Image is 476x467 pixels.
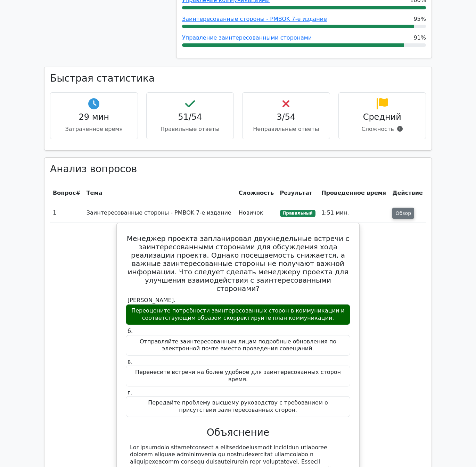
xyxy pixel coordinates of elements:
font: Правильный [282,211,313,216]
font: # [76,190,80,196]
font: Перенесите встречи на более удобное для заинтересованных сторон время. [135,369,341,383]
font: Проведенное время [321,190,386,196]
font: г. [128,389,132,396]
font: 91% [413,34,426,41]
font: 1 [53,209,56,216]
font: Менеджер проекта запланировал двухнедельные встречи с заинтересованными сторонами для обсуждения ... [127,234,350,293]
font: Затраченное время [65,126,123,132]
font: б. [128,328,133,334]
font: Результат [280,190,312,196]
font: Анализ вопросов [50,163,137,175]
font: Вопрос [53,190,76,196]
font: Новичок [239,209,263,216]
font: Отправляйте заинтересованным лицам подробные обновления по электронной почте вместо проведения со... [140,338,336,352]
font: Заинтересованные стороны - PMBOK 7-е издание [87,209,231,216]
font: Переоцените потребности заинтересованных сторон в коммуникации и соответствующим образом скоррект... [131,307,345,321]
a: Управление заинтересованными сторонами [182,34,312,41]
font: Неправильные ответы [253,126,319,132]
button: Обзор [392,208,414,219]
font: Сложность [239,190,274,196]
font: 95% [413,16,426,22]
font: Обзор [395,210,411,216]
font: 1:51 мин. [321,209,349,216]
font: 51/54 [178,112,202,122]
font: Действие [392,190,422,196]
font: Быстрая статистика [50,73,155,84]
font: Объяснение [207,427,270,438]
font: в. [128,358,133,365]
font: Передайте проблему высшему руководству с требованием о присутствии заинтересованных сторон. [148,399,328,413]
font: 29 мин [79,112,109,122]
font: [PERSON_NAME]. [128,297,175,303]
font: Тема [87,190,102,196]
font: Сложность [362,126,394,132]
font: Правильные ответы [161,126,220,132]
font: 3/54 [277,112,295,122]
font: Средний [363,112,401,122]
a: Заинтересованные стороны - PMBOK 7-е издание [182,16,327,22]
